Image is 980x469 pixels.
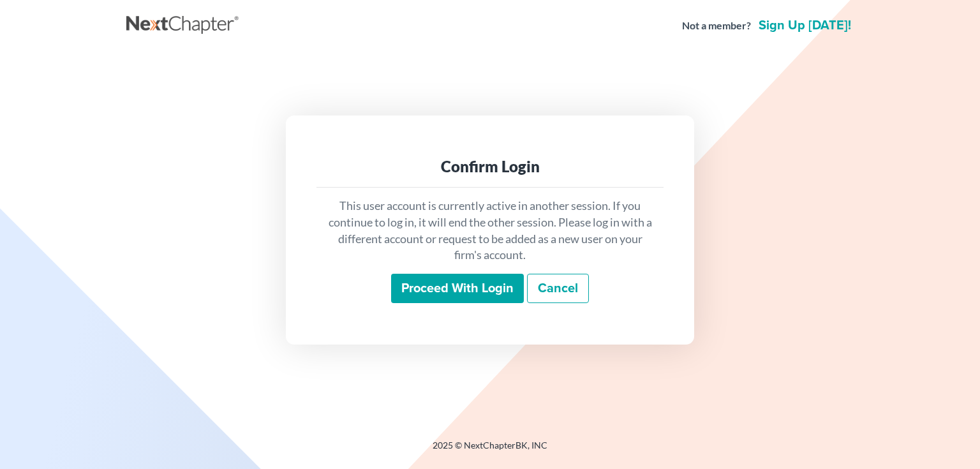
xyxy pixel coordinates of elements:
a: Sign up [DATE]! [756,19,854,32]
p: This user account is currently active in another session. If you continue to log in, it will end ... [327,198,653,264]
div: 2025 © NextChapterBK, INC [126,439,854,462]
strong: Not a member? [682,19,751,33]
div: Confirm Login [327,156,653,177]
input: Proceed with login [391,274,524,303]
a: Cancel [527,274,589,303]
